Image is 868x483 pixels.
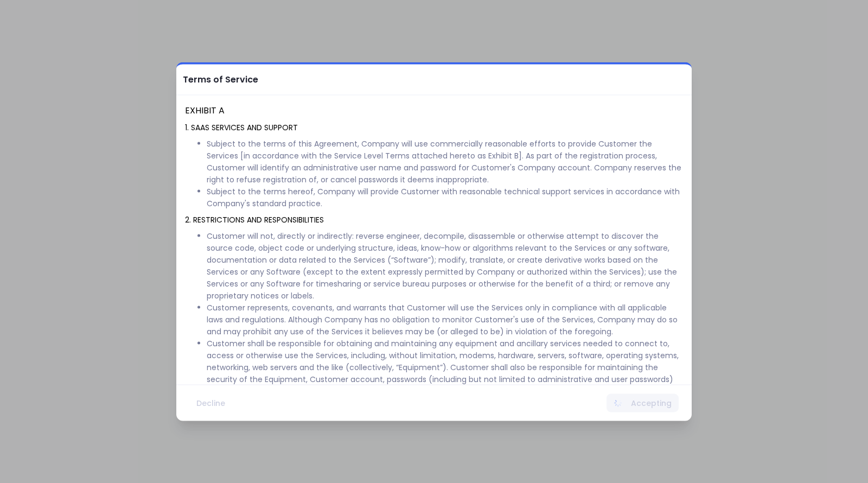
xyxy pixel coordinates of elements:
h2: Terms of Service [176,65,258,95]
li: Customer represents, covenants, and warrants that Customer will use the Services only in complian... [207,302,683,338]
h1: EXHIBIT A [185,104,683,117]
li: Subject to the terms hereof, Company will provide Customer with reasonable technical support serv... [207,186,683,209]
h2: 1. SAAS SERVICES AND SUPPORT [185,122,683,134]
li: Customer shall be responsible for obtaining and maintaining any equipment and ancillary services ... [207,338,683,397]
li: Customer will not, directly or indirectly: reverse engineer, decompile, disassemble or otherwise ... [207,230,683,302]
li: Subject to the terms of this Agreement, Company will use commercially reasonable efforts to provi... [207,138,683,186]
h2: 2. RESTRICTIONS AND RESPONSIBILITIES [185,214,683,226]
